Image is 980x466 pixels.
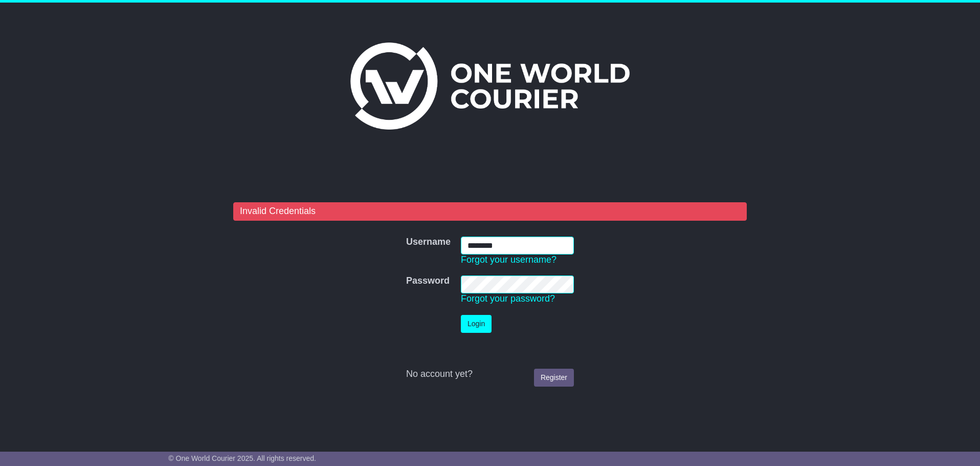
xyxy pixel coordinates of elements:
a: Register [534,369,574,387]
button: Login [461,315,492,333]
div: Invalid Credentials [233,202,747,221]
a: Forgot your username? [461,255,556,265]
span: © One World Courier 2025. All rights reserved. [168,454,316,462]
a: Forgot your password? [461,293,555,304]
label: Password [406,276,450,287]
img: One World [350,43,630,130]
label: Username [406,237,451,248]
div: No account yet? [406,369,574,380]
